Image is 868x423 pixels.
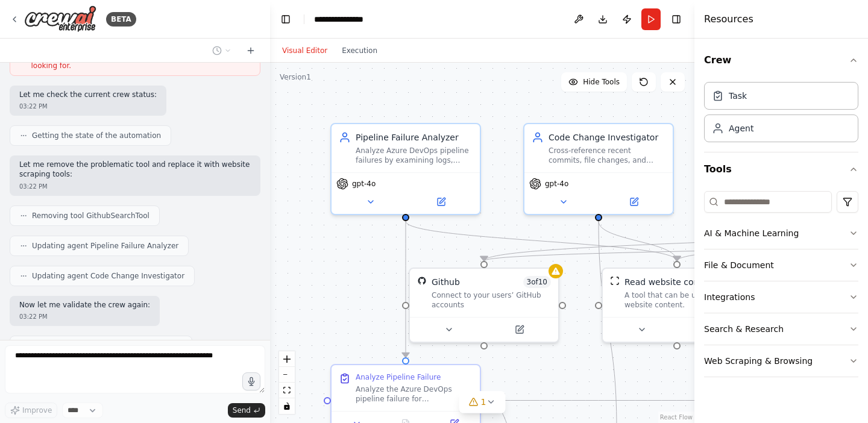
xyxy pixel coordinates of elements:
h4: Resources [704,12,753,27]
span: 1 [481,396,486,408]
div: Tools [704,186,858,387]
button: Search & Research [704,313,858,345]
div: 03:22 PM [19,312,150,321]
div: Version 1 [280,72,311,82]
div: Code Change InvestigatorCross-reference recent commits, file changes, and historical failure patt... [523,123,674,215]
img: ScrapeWebsiteTool [610,276,620,286]
button: zoom out [279,367,295,383]
div: A tool that can be used to read a website content. [624,290,744,310]
p: Let me remove the problematic tool and replace it with website scraping tools: [19,160,251,179]
nav: breadcrumb [314,13,376,25]
button: Open in side panel [485,322,553,337]
span: Updating agent Pipeline Failure Analyzer [32,241,178,251]
span: Send [233,406,251,415]
button: Start a new chat [241,43,260,58]
div: 03:22 PM [19,182,251,191]
button: Integrations [704,281,858,313]
button: Web Scraping & Browsing [704,345,858,377]
div: Connect to your users’ GitHub accounts [432,290,551,310]
button: Tools [704,152,858,186]
span: Hide Tools [583,77,620,87]
button: Crew [704,43,858,77]
button: Improve [5,403,57,418]
button: AI & Machine Learning [704,218,858,249]
div: Pipeline Failure AnalyzerAnalyze Azure DevOps pipeline failures by examining logs, error messages... [330,123,481,215]
button: Open in side panel [407,195,475,209]
span: Getting the state of the automation [32,131,161,140]
div: Code Change Investigator [549,131,665,143]
div: Crew [704,77,858,152]
span: Number of enabled actions [523,276,552,288]
span: gpt-4o [352,179,376,189]
div: BETA [106,12,136,27]
img: GitHub [417,276,427,286]
div: Pipeline Failure Analyzer [356,131,473,143]
button: fit view [279,383,295,398]
g: Edge from 1f0bdf60-6242-4727-b0dc-18cdc82360d4 to 6928fc59-0077-4c79-97d5-893981c41d3d [593,221,683,261]
p: Let me check the current crew status: [19,90,157,100]
div: Analyze Azure DevOps pipeline failures by examining logs, error messages, and identifying root ca... [356,146,473,165]
span: Removing tool GithubSearchTool [32,211,149,221]
a: React Flow attribution [660,414,693,421]
button: Hide Tools [561,72,627,92]
button: Execution [335,43,385,58]
button: Hide right sidebar [668,11,685,28]
g: Edge from 46c28d99-1bc1-456c-b5ab-6725d493f744 to 6928fc59-0077-4c79-97d5-893981c41d3d [400,221,683,261]
div: Agent [729,122,753,134]
button: zoom in [279,351,295,367]
g: Edge from 46c28d99-1bc1-456c-b5ab-6725d493f744 to c0b45f01-6205-418a-be26-d89f0248446e [400,221,412,357]
div: Github [432,276,460,288]
p: Now let me validate the crew again: [19,301,150,310]
button: Send [228,403,265,418]
button: Open in side panel [678,322,746,337]
button: File & Document [704,249,858,281]
button: Switch to previous chat [207,43,236,58]
span: Improve [22,406,52,415]
div: Analyze the Azure DevOps pipeline failure for {repo_name} by examining pipeline logs, error messa... [356,384,473,404]
div: Analyze Pipeline Failure [356,372,441,382]
button: 1 [459,391,506,413]
button: Open in side panel [600,195,668,209]
div: 03:22 PM [19,102,157,111]
div: Read website content [624,276,716,288]
img: Logo [24,5,96,33]
div: GitHubGithub3of10Connect to your users’ GitHub accounts [409,268,559,343]
button: Visual Editor [275,43,335,58]
div: React Flow controls [279,351,295,414]
span: Updating agent Code Change Investigator [32,271,184,281]
div: Cross-reference recent commits, file changes, and historical failure patterns to understand conte... [549,146,665,165]
button: Click to speak your automation idea [242,372,260,390]
div: ScrapeWebsiteToolRead website contentA tool that can be used to read a website content. [602,268,752,343]
g: Edge from c0b45f01-6205-418a-be26-d89f0248446e to 5bb84959-ab67-4618-97fa-eac8542e53a8 [488,395,746,407]
span: gpt-4o [545,179,568,189]
button: Hide left sidebar [277,11,294,28]
button: toggle interactivity [279,398,295,414]
div: Task [729,90,747,102]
